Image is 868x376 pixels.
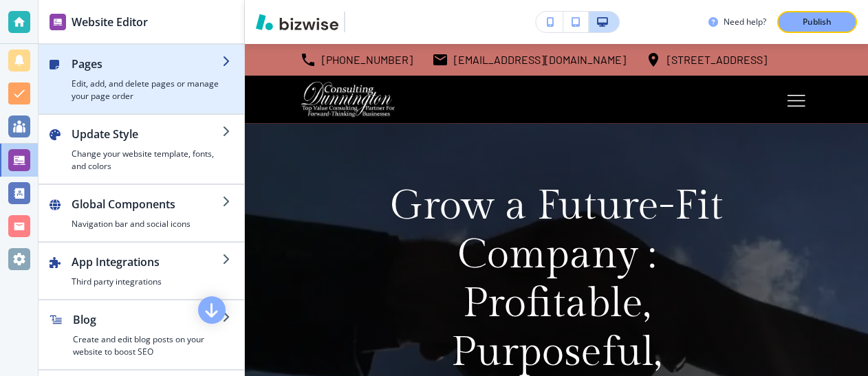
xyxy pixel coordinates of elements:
button: Toggle hamburger navigation menu [780,83,813,116]
h4: Third party integrations [72,276,222,288]
a: [EMAIL_ADDRESS][DOMAIN_NAME] [432,49,626,70]
p: [PHONE_NUMBER] [322,49,413,70]
p: [STREET_ADDRESS] [667,49,767,70]
h3: Need help? [724,16,766,28]
img: Your Logo [351,15,388,30]
h2: Website Editor [72,14,148,30]
button: PagesEdit, add, and delete pages or manage your page order [39,45,244,113]
button: Update StyleChange your website template, fonts, and colors [39,115,244,184]
button: App IntegrationsThird party integrations [39,243,244,299]
p: Publish [803,16,832,28]
img: editor icon [50,14,66,30]
h4: Change your website template, fonts, and colors [72,148,222,173]
button: BlogCreate and edit blog posts on your website to boost SEO [39,300,244,369]
h2: Pages [72,56,222,72]
a: [STREET_ADDRESS] [645,49,767,70]
h4: Navigation bar and social icons [72,218,222,230]
a: [PHONE_NUMBER] [300,49,413,70]
button: Global ComponentsNavigation bar and social icons [39,185,244,241]
p: Grow a Future-Fit Company : [376,181,737,279]
button: Publish [777,11,857,33]
h4: Create and edit blog posts on your website to boost SEO [73,333,222,358]
h2: Blog [73,311,222,328]
h4: Edit, add, and delete pages or manage your page order [72,78,222,102]
h2: Update Style [72,126,222,142]
p: [EMAIL_ADDRESS][DOMAIN_NAME] [454,49,626,70]
img: Bizwise Logo [256,14,338,30]
h2: Global Components [72,196,222,212]
img: Dunnington Consulting [300,81,396,118]
h2: App Integrations [72,254,222,270]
